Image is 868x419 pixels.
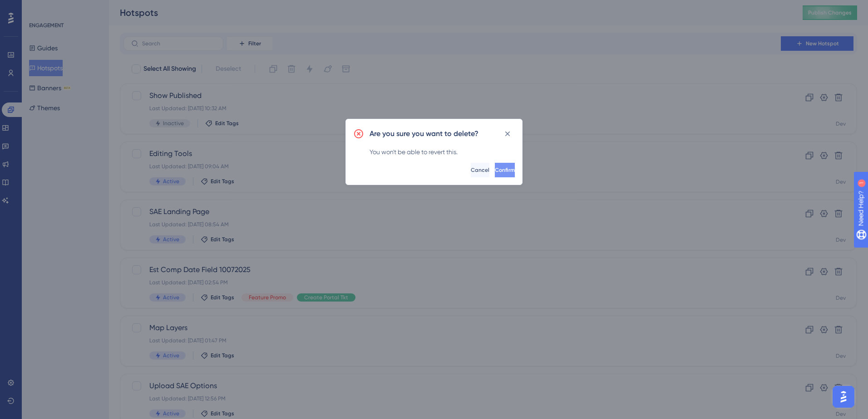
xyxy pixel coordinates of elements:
[471,166,489,174] span: Cancel
[830,383,857,410] iframe: UserGuiding AI Assistant Launcher
[63,5,66,12] div: 1
[370,128,478,139] h2: Are you sure you want to delete?
[21,2,57,13] span: Need Help?
[370,146,515,157] div: You won't be able to revert this.
[495,166,515,174] span: Confirm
